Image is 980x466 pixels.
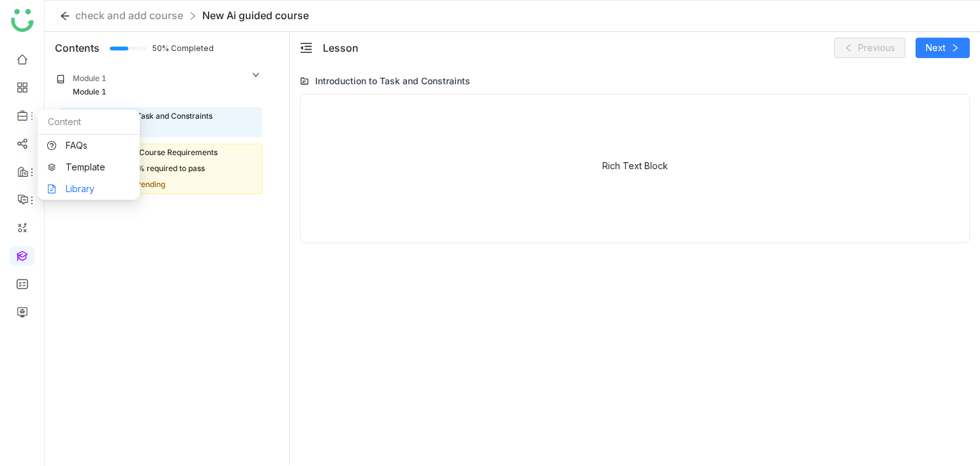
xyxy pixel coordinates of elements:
[315,74,470,87] div: Introduction to Task and Constraints
[55,40,100,56] div: Contents
[300,77,309,86] img: lms-folder.svg
[47,163,130,172] a: Template
[300,41,313,55] button: menu-fold
[602,160,668,171] div: Rich Text Block
[75,9,183,22] span: check and add course
[73,73,107,85] div: Module 1
[11,9,34,32] img: logo
[82,110,212,123] div: Introduction to Task and Constraints
[834,38,905,58] button: Previous
[82,147,218,159] div: Assessment on Course Requirements
[323,40,359,56] div: Lesson
[926,41,946,55] span: Next
[916,38,970,58] button: Next
[47,141,130,150] a: FAQs
[47,64,270,107] div: Module 1Module 1
[202,9,309,22] span: New Ai guided course
[127,163,205,175] div: 75% required to pass
[38,110,140,135] div: Content
[152,45,167,52] span: 50% Completed
[300,41,313,54] span: menu-fold
[73,86,107,98] div: Module 1
[47,184,130,193] a: Library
